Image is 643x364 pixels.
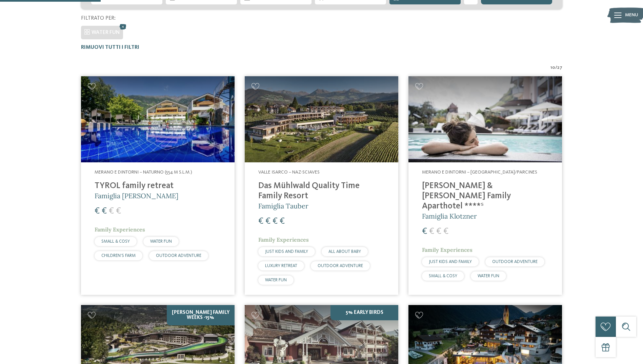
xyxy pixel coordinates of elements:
[258,236,309,243] span: Family Experiences
[265,264,297,268] span: LUXURY RETREAT
[150,239,172,244] span: WATER FUN
[422,227,427,236] span: €
[258,170,320,175] span: Valle Isarco – Naz-Sciaves
[116,207,121,216] span: €
[109,207,114,216] span: €
[245,76,398,163] img: Cercate un hotel per famiglie? Qui troverete solo i migliori!
[492,260,538,264] span: OUTDOOR ADVENTURE
[258,181,385,201] h4: Das Mühlwald Quality Time Family Resort
[408,76,562,163] img: Cercate un hotel per famiglie? Qui troverete solo i migliori!
[81,76,235,163] img: Familien Wellness Residence Tyrol ****
[95,207,100,216] span: €
[102,207,107,216] span: €
[156,254,201,258] span: OUTDOOR ADVENTURE
[95,170,192,175] span: Merano e dintorni – Naturno (554 m s.l.m.)
[429,260,472,264] span: JUST KIDS AND FAMILY
[273,217,278,226] span: €
[265,217,270,226] span: €
[436,227,441,236] span: €
[92,30,120,35] span: WATER FUN
[555,64,557,71] span: /
[258,202,308,210] span: Famiglia Tauber
[443,227,448,236] span: €
[95,191,178,200] span: Famiglia [PERSON_NAME]
[265,249,308,254] span: JUST KIDS AND FAMILY
[429,274,457,278] span: SMALL & COSY
[101,254,136,258] span: CHILDREN’S FARM
[81,76,235,295] a: Cercate un hotel per famiglie? Qui troverete solo i migliori! Merano e dintorni – Naturno (554 m ...
[258,217,263,226] span: €
[101,239,130,244] span: SMALL & COSY
[422,246,473,253] span: Family Experiences
[478,274,499,278] span: WATER FUN
[245,76,398,295] a: Cercate un hotel per famiglie? Qui troverete solo i migliori! Valle Isarco – Naz-Sciaves Das Mühl...
[81,45,139,50] span: Rimuovi tutti i filtri
[318,264,363,268] span: OUTDOOR ADVENTURE
[422,212,477,220] span: Famiglia Klotzner
[95,226,145,233] span: Family Experiences
[265,278,287,282] span: WATER FUN
[81,16,116,21] span: Filtrato per:
[280,217,285,226] span: €
[557,64,562,71] span: 27
[408,76,562,295] a: Cercate un hotel per famiglie? Qui troverete solo i migliori! Merano e dintorni – [GEOGRAPHIC_DAT...
[550,64,555,71] span: 10
[422,170,537,175] span: Merano e dintorni – [GEOGRAPHIC_DATA]/Parcines
[422,181,548,211] h4: [PERSON_NAME] & [PERSON_NAME] Family Aparthotel ****ˢ
[95,181,221,191] h4: TYROL family retreat
[429,227,434,236] span: €
[328,249,361,254] span: ALL ABOUT BABY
